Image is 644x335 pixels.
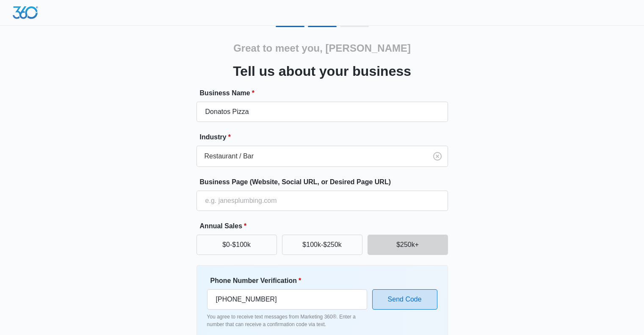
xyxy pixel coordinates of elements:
button: Clear [431,150,444,163]
button: $100k-$250k [282,235,362,255]
input: e.g. Jane's Plumbing [196,102,448,122]
h2: Great to meet you, [PERSON_NAME] [233,41,411,56]
input: Ex. +1-555-555-5555 [207,289,367,310]
label: Annual Sales [200,221,451,231]
label: Industry [200,132,451,142]
label: Business Page (Website, Social URL, or Desired Page URL) [200,177,451,187]
button: $250k+ [368,235,448,255]
label: Phone Number Verification [210,276,370,286]
h3: Tell us about your business [233,61,411,81]
button: $0-$100k [196,235,277,255]
label: Business Name [200,88,451,98]
button: Send Code [372,289,437,310]
p: You agree to receive text messages from Marketing 360®. Enter a number that can receive a confirm... [207,313,367,328]
input: e.g. janesplumbing.com [196,191,448,211]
